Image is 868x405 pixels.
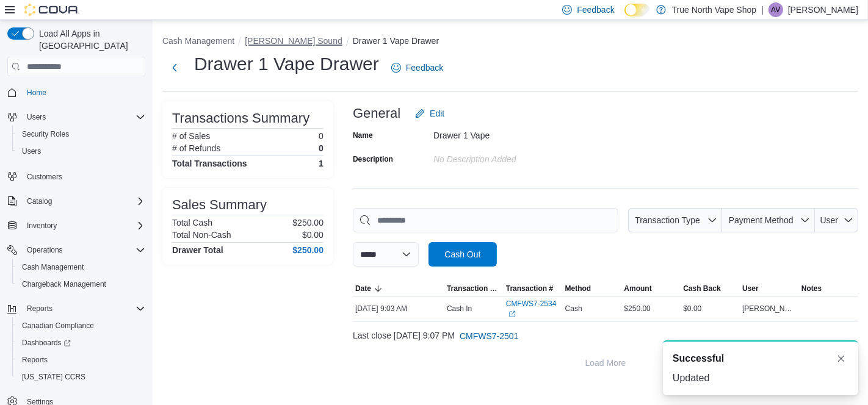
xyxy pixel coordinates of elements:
[17,127,74,142] a: Security Roles
[353,208,618,232] input: This is a search bar. As you type, the results lower in the page will automatically filter.
[162,35,858,49] nav: An example of EuiBreadcrumbs
[22,262,84,272] span: Cash Management
[17,335,76,350] a: Dashboards
[22,338,71,348] span: Dashboards
[22,372,85,382] span: [US_STATE] CCRS
[172,230,231,240] h6: Total Non-Cash
[319,143,324,153] p: 0
[172,111,309,126] h3: Transactions Summary
[17,144,46,159] a: Users
[353,281,444,296] button: Date
[12,317,150,334] button: Canadian Compliance
[27,304,52,314] span: Reports
[22,85,51,100] a: Home
[17,370,90,384] a: [US_STATE] CCRS
[27,245,63,255] span: Operations
[27,221,57,231] span: Inventory
[162,36,234,46] button: Cash Management
[302,230,324,240] p: $0.00
[34,27,145,52] span: Load All Apps in [GEOGRAPHIC_DATA]
[17,318,145,333] span: Canadian Compliance
[17,277,111,292] a: Chargeback Management
[506,284,553,293] span: Transaction #
[12,143,150,160] button: Users
[386,56,448,80] a: Feedback
[2,109,150,126] button: Users
[681,281,740,296] button: Cash Back
[355,284,371,293] span: Date
[624,284,652,293] span: Amount
[624,4,650,16] input: Dark Mode
[683,284,720,293] span: Cash Back
[22,243,145,257] span: Operations
[771,2,780,17] span: AV
[563,281,622,296] button: Method
[17,353,145,367] span: Reports
[22,355,48,365] span: Reports
[22,110,51,124] button: Users
[353,106,400,121] h3: General
[22,218,145,233] span: Inventory
[2,300,150,317] button: Reports
[799,281,858,296] button: Notes
[27,172,62,182] span: Customers
[628,208,722,232] button: Transaction Type
[2,217,150,234] button: Inventory
[172,218,212,228] h6: Total Cash
[22,194,57,209] button: Catalog
[444,281,504,296] button: Transaction Type
[672,2,757,17] p: True North Vape Shop
[353,131,373,140] label: Name
[172,131,210,141] h6: # of Sales
[2,167,150,185] button: Customers
[292,245,324,255] h4: $250.00
[2,84,150,101] button: Home
[12,259,150,276] button: Cash Management
[508,310,516,318] svg: External link
[353,324,858,348] div: Last close [DATE] 9:07 PM
[447,284,501,293] span: Transaction Type
[17,277,145,292] span: Chargeback Management
[504,281,563,296] button: Transaction #
[624,304,651,314] span: $250.00
[353,36,439,46] button: Drawer 1 Vape Drawer
[742,284,759,293] span: User
[742,304,797,314] span: [PERSON_NAME]
[17,127,145,142] span: Security Roles
[2,242,150,259] button: Operations
[27,88,46,98] span: Home
[172,159,247,168] h4: Total Transactions
[22,85,145,100] span: Home
[622,281,681,296] button: Amount
[722,208,815,232] button: Payment Method
[12,276,150,293] button: Chargeback Management
[17,144,145,159] span: Users
[12,368,150,385] button: [US_STATE] CCRS
[22,110,145,124] span: Users
[565,304,582,314] span: Cash
[27,196,52,206] span: Catalog
[17,260,145,274] span: Cash Management
[172,198,267,212] h3: Sales Summary
[245,36,342,46] button: [PERSON_NAME] Sound
[624,16,625,17] span: Dark Mode
[22,194,145,209] span: Catalog
[194,52,379,76] h1: Drawer 1 Vape Drawer
[433,126,597,140] div: Drawer 1 Vape
[22,301,57,316] button: Reports
[353,154,393,164] label: Description
[22,218,62,233] button: Inventory
[17,335,145,350] span: Dashboards
[433,149,597,164] div: No Description added
[815,208,858,232] button: User
[406,62,443,74] span: Feedback
[353,351,858,375] button: Load More
[635,215,700,225] span: Transaction Type
[673,351,724,366] span: Successful
[410,101,449,126] button: Edit
[22,170,67,184] a: Customers
[319,159,324,168] h4: 1
[172,143,220,153] h6: # of Refunds
[577,4,614,16] span: Feedback
[27,112,46,122] span: Users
